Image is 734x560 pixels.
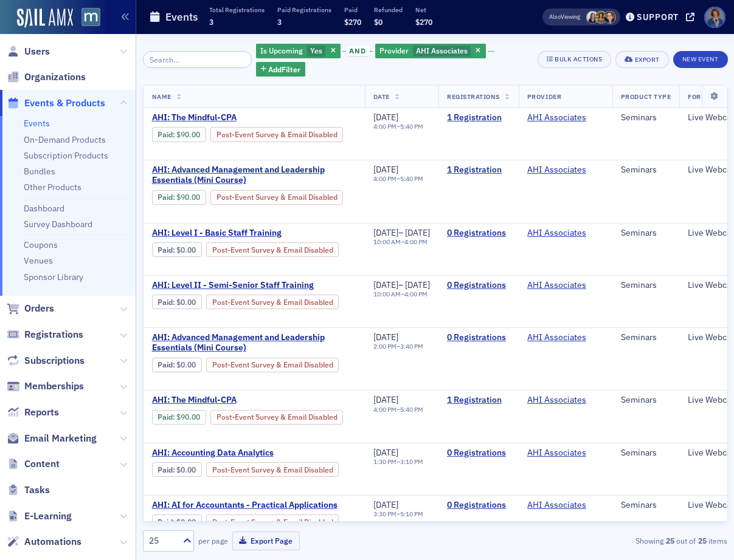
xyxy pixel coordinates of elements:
span: [DATE] [373,227,398,238]
div: Paid: 0 - $0 [152,462,202,477]
strong: 25 [663,535,676,546]
span: Users [24,45,50,58]
time: 10:00 AM [373,290,401,298]
time: 5:40 PM [400,405,423,414]
span: and [346,46,370,56]
div: Seminars [621,500,671,511]
span: AHI Associates [527,500,604,511]
span: $90.00 [176,412,200,422]
img: SailAMX [17,9,73,28]
a: Paid [158,130,173,139]
a: Survey Dashboard [24,219,92,230]
a: AHI: Level II - Semi-Senior Staff Training [152,280,356,291]
button: New Event [673,51,728,68]
a: Paid [158,517,173,527]
p: Paid [344,5,361,14]
div: Seminars [621,228,671,239]
div: Seminars [621,165,671,176]
time: 10:00 AM [373,237,401,246]
span: AHI: AI for Accountants - Practical Applications [152,500,356,511]
a: AHI Associates [527,112,586,123]
a: On-Demand Products [24,134,106,145]
a: View Homepage [73,8,100,29]
div: Post-Event Survey [206,462,339,477]
a: Memberships [7,380,84,393]
button: Export Page [232,531,300,550]
span: AHI Associates [527,280,604,291]
span: Format [688,92,715,101]
a: Paid [158,193,173,202]
span: Kelly Brown [586,11,599,24]
p: Refunded [374,5,403,14]
div: Post-Event Survey [210,127,344,142]
span: [DATE] [405,279,430,290]
span: Date [373,92,390,101]
div: – [373,406,423,414]
span: $0.00 [176,465,196,474]
a: Email Marketing [7,432,97,445]
time: 1:30 PM [373,457,396,466]
time: 4:00 PM [373,174,396,183]
span: Registrations [447,92,500,101]
span: Tasks [24,483,50,497]
a: Dashboard [24,203,64,214]
a: 0 Registrations [447,228,510,239]
span: [DATE] [373,279,398,290]
div: Also [549,13,561,21]
a: New Event [673,53,728,64]
span: Add Filter [268,64,300,75]
button: and [342,46,373,56]
time: 4:00 PM [373,405,396,414]
span: Provider [527,92,561,101]
time: 3:30 PM [373,510,396,518]
time: 2:00 PM [373,342,396,350]
a: AHI Associates [527,280,586,291]
a: AHI: Level I - Basic Staff Training [152,228,356,239]
a: AHI: Advanced Management and Leadership Essentials (Mini Course) [152,332,356,353]
button: AddFilter [256,62,306,77]
span: AHI Associates [527,165,604,176]
span: $270 [344,17,361,27]
span: AHI Associates [527,228,604,239]
span: : [158,517,176,527]
a: Automations [7,535,81,548]
time: 5:40 PM [400,174,423,183]
span: Reports [24,406,59,419]
span: Provider [379,46,409,55]
div: Paid: 1 - $9000 [152,190,206,205]
a: AHI Associates [527,395,586,406]
a: Bundles [24,166,55,177]
a: Paid [158,360,173,369]
a: Events [24,118,50,129]
span: [DATE] [373,499,398,510]
div: Post-Event Survey [206,242,339,257]
span: Name [152,92,171,101]
time: 3:40 PM [400,342,423,350]
a: AHI Associates [527,500,586,511]
a: 1 Registration [447,112,510,123]
a: Paid [158,465,173,474]
div: – [373,510,423,518]
span: Viewing [549,13,580,21]
div: – [373,175,423,183]
a: 0 Registrations [447,448,510,459]
time: 5:40 PM [400,122,423,131]
a: Paid [158,298,173,307]
span: $0.00 [176,245,196,254]
div: – [373,458,423,466]
span: Michelle Brown [603,11,616,24]
div: Yes [256,44,341,59]
a: 0 Registrations [447,500,510,511]
a: AHI: The Mindful-CPA [152,395,356,406]
p: Paid Registrations [277,5,331,14]
span: AHI: Accounting Data Analytics [152,448,356,459]
a: Subscription Products [24,150,108,161]
span: [DATE] [373,112,398,123]
span: [DATE] [373,394,398,405]
div: Post-Event Survey [210,410,344,425]
div: – [373,228,431,239]
a: Venues [24,255,53,266]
